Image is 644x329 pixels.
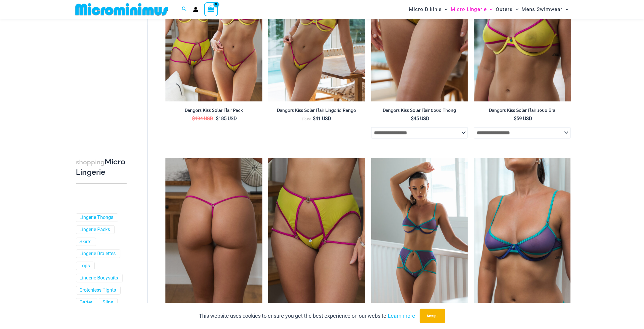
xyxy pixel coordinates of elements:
[451,2,487,17] span: Micro Lingerie
[192,116,195,121] span: $
[182,6,187,13] a: Search icon link
[79,263,90,269] a: Tops
[165,108,262,113] h2: Dangers Kiss Solar Flair Pack
[79,287,116,293] a: Crotchless Tights
[79,251,116,257] a: Lingerie Bralettes
[513,2,519,17] span: Menu Toggle
[371,108,468,115] a: Dangers Kiss Solar Flair 6060 Thong
[411,116,414,121] span: $
[268,108,365,115] a: Dangers Kiss Solar Flair Lingerie Range
[407,2,449,17] a: Micro BikinisMenu ToggleMenu Toggle
[496,2,513,17] span: Outers
[388,313,415,319] a: Learn more
[474,108,571,113] h2: Dangers Kiss Solar Flair 1060 Bra
[216,116,237,121] bdi: 185 USD
[79,227,110,233] a: Lingerie Packs
[449,2,494,17] a: Micro LingerieMenu ToggleMenu Toggle
[204,2,218,16] a: View Shopping Cart, empty
[313,116,331,121] bdi: 41 USD
[474,108,571,115] a: Dangers Kiss Solar Flair 1060 Bra
[522,2,563,17] span: Mens Swimwear
[474,158,571,303] a: Dangers Kiss Violet Seas 1060 Bra 01Dangers Kiss Violet Seas 1060 Bra 611 Micro 04Dangers Kiss Vi...
[103,299,113,306] a: Slips
[79,299,92,306] a: Garter
[520,2,570,17] a: Mens SwimwearMenu ToggleMenu Toggle
[79,275,118,281] a: Lingerie Bodysuits
[371,158,468,303] a: Dangers Kiss Violet Seas 1060 Bra 6060 Thong 1760 Garter 02Dangers Kiss Violet Seas 1060 Bra 6060...
[495,2,520,17] a: OutersMenu ToggleMenu Toggle
[514,116,517,121] span: $
[407,1,571,18] nav: Site Navigation
[79,214,113,221] a: Lingerie Thongs
[563,2,569,17] span: Menu Toggle
[193,7,198,12] a: Account icon link
[76,20,129,139] iframe: TrustedSite Certified
[199,311,415,320] p: This website uses cookies to ensure you get the best experience on our website.
[487,2,493,17] span: Menu Toggle
[165,108,262,115] a: Dangers Kiss Solar Flair Pack
[73,3,170,16] img: MM SHOP LOGO FLAT
[216,116,219,121] span: $
[268,158,365,303] img: Dangers Kiss Solar Flair 6060 Thong 1760 Garter 03
[313,116,316,121] span: $
[165,158,262,303] a: Dangers Kiss Solar Flair 611 Micro 01Dangers Kiss Solar Flair 611 Micro 02Dangers Kiss Solar Flai...
[420,309,445,323] button: Accept
[371,108,468,113] h2: Dangers Kiss Solar Flair 6060 Thong
[268,158,365,303] a: Dangers Kiss Solar Flair 6060 Thong 1760 Garter 03Dangers Kiss Solar Flair 6060 Thong 1760 Garter...
[442,2,448,17] span: Menu Toggle
[302,117,312,121] span: From:
[411,116,429,121] bdi: 45 USD
[76,158,105,166] span: shopping
[409,2,442,17] span: Micro Bikinis
[165,158,262,303] img: Dangers Kiss Solar Flair 611 Micro 02
[371,158,468,303] img: Dangers Kiss Violet Seas 1060 Bra 6060 Thong 1760 Garter 02
[514,116,532,121] bdi: 59 USD
[192,116,213,121] bdi: 194 USD
[79,239,91,245] a: Skirts
[268,108,365,113] h2: Dangers Kiss Solar Flair Lingerie Range
[76,157,127,177] h3: Micro Lingerie
[474,158,571,303] img: Dangers Kiss Violet Seas 1060 Bra 01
